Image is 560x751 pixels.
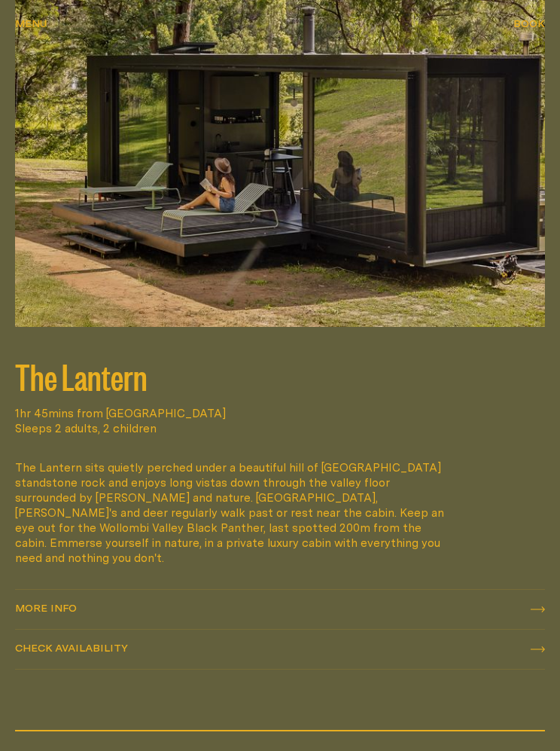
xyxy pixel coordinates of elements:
[513,18,545,29] span: Book
[15,643,128,654] span: Check availability
[15,630,545,670] button: check availability
[15,591,545,630] a: More info
[15,421,545,436] span: Sleeps 2 adults, 2 children
[15,460,449,566] div: The Lantern sits quietly perched under a beautiful hill of [GEOGRAPHIC_DATA] standstone rock and ...
[15,17,47,32] button: show menu
[15,18,47,29] span: Menu
[15,358,545,394] h2: The Lantern
[15,603,77,614] span: More info
[15,406,545,421] span: 1hr 45mins from [GEOGRAPHIC_DATA]
[513,17,545,32] button: show booking tray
